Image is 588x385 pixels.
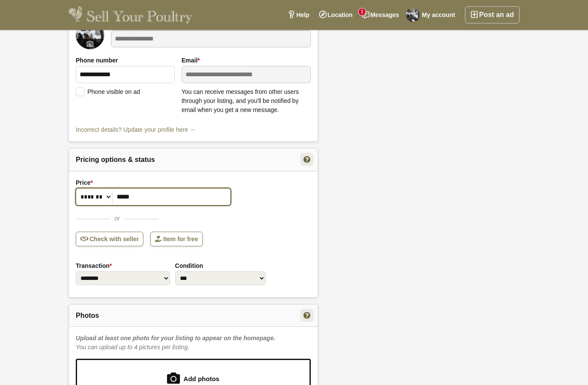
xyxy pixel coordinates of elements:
[76,126,196,135] a: Incorrect details? Update your profile here →
[76,88,140,96] label: Phone visible on ad
[404,6,460,24] a: My account
[175,262,266,271] label: Condition
[76,335,275,342] b: Upload at least one photo for your listing to appear on the homepage.
[182,88,311,115] p: You can receive messages from other users through your listing, and you'll be notified by email w...
[283,6,314,24] a: Help
[314,6,357,24] a: Location
[69,149,318,171] h2: Pricing options & status
[359,9,365,16] span: 1
[357,6,404,24] a: Messages1
[76,262,170,271] label: Transaction
[150,232,203,247] a: Item for free
[69,305,318,327] h2: Photos
[465,6,520,24] a: Post an ad
[182,56,311,65] label: Email
[76,21,104,50] img: Pilling Poultry
[406,8,420,22] img: Pilling Poultry
[76,179,311,188] label: Price
[68,6,192,24] img: Sell Your Poultry
[76,334,311,352] div: You can upload up to 4 pictures per listing.
[76,56,175,65] label: Phone number
[76,232,143,247] a: Check with seller
[115,214,120,224] span: or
